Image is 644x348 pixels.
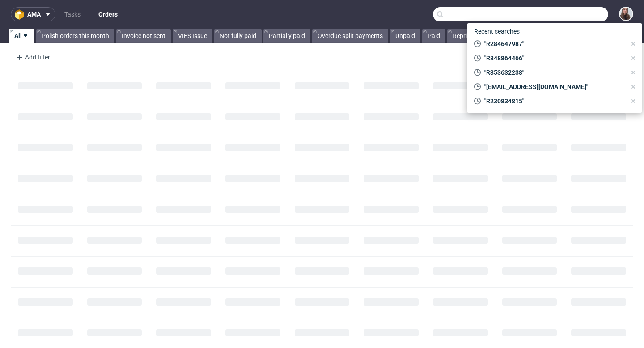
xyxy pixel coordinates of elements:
[59,7,86,21] a: Tasks
[481,68,626,77] span: "R353632238"
[481,39,626,48] span: "R284647987"
[312,29,388,43] a: Overdue split payments
[173,29,212,43] a: VIES Issue
[116,29,171,43] a: Invoice not sent
[620,8,632,20] img: Sandra Beśka
[390,29,420,43] a: Unpaid
[93,7,123,21] a: Orders
[15,9,27,20] img: logo
[214,29,262,43] a: Not fully paid
[9,29,34,43] a: All
[470,24,523,38] span: Recent searches
[481,82,626,91] span: "[EMAIL_ADDRESS][DOMAIN_NAME]"
[447,29,478,43] a: Reprint
[481,54,626,63] span: "R848864466"
[27,11,41,17] span: ama
[481,97,626,106] span: "R230834815"
[13,50,52,64] div: Add filter
[11,7,55,21] button: ama
[36,29,114,43] a: Polish orders this month
[263,29,310,43] a: Partially paid
[422,29,445,43] a: Paid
